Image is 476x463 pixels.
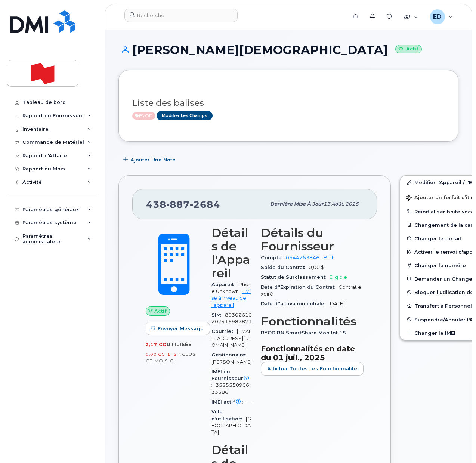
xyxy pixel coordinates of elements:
span: 0,00 Octets [146,352,177,357]
span: Compte [261,255,286,260]
a: + Mise à niveau de l'appareil [211,288,251,308]
span: 0,00 $ [309,265,324,270]
small: Actif [395,45,422,53]
span: Contrat expiré [261,284,361,297]
a: Modifier les Champs [157,111,213,120]
span: 2684 [190,199,220,210]
span: Date d''Expiration du Contrat [261,284,339,290]
span: Date d''activation initiale [261,301,328,306]
span: Dernière mise à jour [270,201,324,207]
span: Actif [154,308,167,315]
span: Gestionnaire [211,352,250,358]
span: Changer le forfait [414,235,461,241]
span: Appareil [211,282,238,287]
span: Active [132,112,155,120]
span: 2,17 Go [146,342,167,347]
h1: [PERSON_NAME][DEMOGRAPHIC_DATA] [118,43,458,56]
h3: Détails de l'Appareil [211,226,252,280]
span: Envoyer Message [158,325,204,332]
span: Courriel [211,328,237,334]
span: 13 août, 2025 [324,201,359,207]
h3: Détails du Fournisseur [261,226,364,253]
a: 0544263846 - Bell [286,255,333,260]
span: 438 [146,199,220,210]
span: IMEI actif [211,399,247,405]
span: Eligible [330,274,347,280]
button: Envoyer Message [146,322,210,335]
span: IMEI du Fournisseur [211,369,251,388]
span: [PERSON_NAME] [211,359,252,365]
h3: Liste des balises [132,98,445,108]
h3: Fonctionnalités en date du 01 juil., 2025 [261,344,364,362]
span: 887 [166,199,190,210]
span: Solde du Contrat [261,265,309,270]
span: [DATE] [328,301,344,306]
span: Afficher Toutes les Fonctionnalité [267,365,357,372]
span: 352555090633386 [211,382,249,395]
button: Ajouter une Note [118,153,182,166]
span: — [247,399,251,405]
span: 89302610207416982871 [211,312,252,324]
span: utilisés [167,342,192,347]
span: [EMAIL_ADDRESS][DOMAIN_NAME] [211,328,250,348]
span: Statut de Surclassement [261,274,330,280]
span: SIM [211,312,225,318]
button: Afficher Toutes les Fonctionnalité [261,362,364,376]
span: [GEOGRAPHIC_DATA] [211,416,251,435]
span: Ville d’utilisation [211,409,246,421]
h3: Fonctionnalités [261,315,364,328]
span: Ajouter une Note [130,156,176,163]
span: inclus ce mois-ci [146,351,195,364]
span: BYOD BN SmartShare Mob Int 15 [261,330,350,336]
